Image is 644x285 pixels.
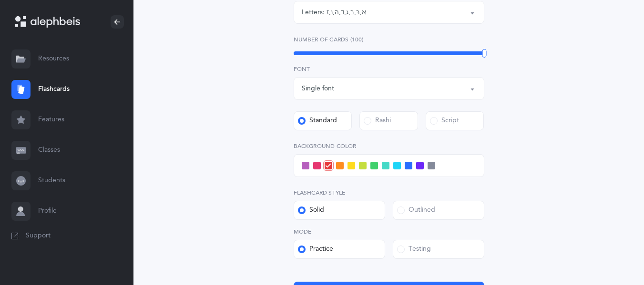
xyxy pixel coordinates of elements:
div: Letters: [302,8,327,18]
label: Mode [294,227,484,236]
label: Font [294,65,484,73]
div: Solid [298,206,324,215]
label: Flashcard Style [294,188,484,197]
label: Background color [294,142,484,150]
div: Outlined [397,206,435,215]
div: Standard [298,116,337,126]
span: Support [26,231,51,241]
button: Single font [294,77,484,100]
iframe: Drift Widget Chat Controller [596,237,633,274]
div: א , בּ , ב , ג , ד , ה , ו , ז [327,8,366,18]
button: א, בּ, ב, ג, ד, ה, ו, ז [294,1,484,24]
div: Rashi [364,116,391,126]
div: Single font [302,84,334,94]
div: Practice [298,245,333,254]
label: Number of Cards (100) [294,35,484,44]
div: Testing [397,245,431,254]
div: Script [430,116,459,126]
